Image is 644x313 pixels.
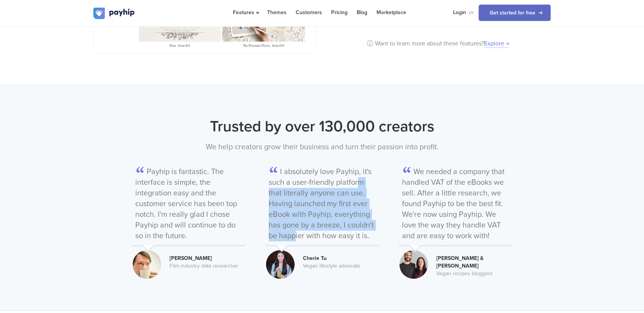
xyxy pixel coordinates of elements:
[131,165,246,245] p: Payhip is fantastic. The interface is simple, the integration easy and the customer service has b...
[303,262,379,270] div: Vegan lifestyle advocate
[484,40,508,48] a: Explore
[436,255,484,269] b: [PERSON_NAME] & [PERSON_NAME]
[436,270,513,278] div: Vegan recipes bloggers
[399,250,428,279] img: 3-optimised.png
[170,255,212,261] b: [PERSON_NAME]
[266,250,295,279] img: 1.jpg
[479,5,551,21] a: Get started for free
[93,8,135,19] img: logo.svg
[398,165,513,245] p: We needed a company that handled VAT of the eBooks we sell. After a little research, we found Pay...
[233,9,258,16] span: Features
[93,141,551,153] p: We help creators grow their business and turn their passion into profit.
[133,250,161,279] img: 2.jpg
[303,255,327,261] b: Cherie Tu
[367,39,551,48] p: Want to learn more about these features?
[170,262,246,270] div: Film industry data researcher
[265,165,379,245] p: I absolutely love Payhip, it's such a user-friendly platform that literally anyone can use. Havin...
[93,115,551,137] h2: Trusted by over 130,000 creators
